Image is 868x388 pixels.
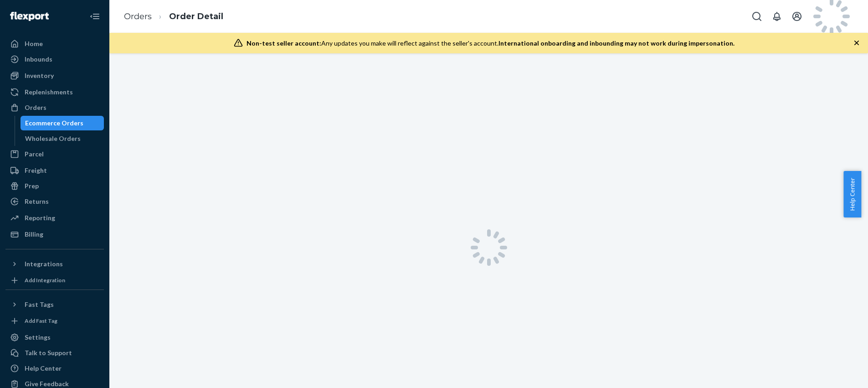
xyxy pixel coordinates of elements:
div: Parcel [25,150,44,159]
div: Reporting [25,213,55,222]
button: Close Navigation [86,7,104,26]
a: Add Integration [5,275,104,286]
a: Home [5,36,104,51]
span: Non-test seller account: [247,39,321,47]
a: Prep [5,179,104,193]
div: Inventory [25,71,54,80]
button: Open Search Box [748,7,766,26]
div: Fast Tags [25,300,54,309]
a: Parcel [5,147,104,161]
a: Replenishments [5,85,104,99]
a: Returns [5,194,104,209]
a: Ecommerce Orders [21,116,104,130]
a: Orders [5,100,104,115]
a: Order Detail [169,11,223,21]
div: Home [25,39,43,48]
span: International onboarding and inbounding may not work during impersonation. [498,39,734,47]
a: Settings [5,330,104,345]
button: Fast Tags [5,297,104,312]
a: Wholesale Orders [21,131,104,146]
div: Add Integration [25,276,65,284]
a: Reporting [5,211,104,225]
div: Replenishments [25,88,73,97]
div: Orders [25,103,46,112]
a: Inbounds [5,52,104,67]
ol: breadcrumbs [117,3,231,30]
div: Wholesale Orders [25,134,81,143]
div: Ecommerce Orders [25,119,83,128]
div: Prep [25,181,39,191]
button: Integrations [5,257,104,271]
div: Add Fast Tag [25,317,57,325]
a: Billing [5,227,104,242]
a: Talk to Support [5,346,104,360]
a: Freight [5,163,104,178]
img: Flexport logo [10,12,49,21]
div: Integrations [25,259,63,269]
a: Orders [124,11,152,21]
a: Inventory [5,68,104,83]
button: Open notifications [768,7,786,26]
div: Help Center [25,364,62,373]
div: Settings [25,333,51,342]
div: Inbounds [25,55,52,64]
div: Returns [25,197,49,206]
button: Help Center [843,171,861,217]
div: Freight [25,166,47,175]
a: Add Fast Tag [5,316,104,326]
button: Open account menu [788,7,806,26]
div: Talk to Support [25,348,72,357]
a: Help Center [5,361,104,376]
div: Billing [25,230,43,239]
div: Any updates you make will reflect against the seller's account. [247,39,734,48]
